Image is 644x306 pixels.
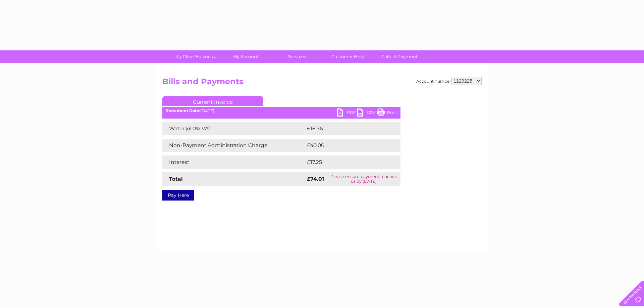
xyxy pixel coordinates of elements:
strong: Total [169,176,183,182]
a: Pay Here [162,190,194,201]
a: Customer Help [320,50,376,63]
div: Account number [416,77,482,85]
div: [DATE] [162,108,400,113]
td: Non-Payment Administration Charge [162,139,305,152]
td: Water @ 0% VAT [162,122,305,135]
a: PDF [337,108,357,118]
a: Current Invoice [162,96,263,106]
a: Print [377,108,397,118]
td: Please ensure payment reaches us by [DATE] [327,172,400,186]
a: Services [269,50,325,63]
td: Interest [162,156,305,169]
b: Statement Date: [166,108,200,113]
a: CSV [357,108,377,118]
h2: Bills and Payments [162,77,482,90]
td: £16.76 [305,122,386,135]
a: Make A Payment [371,50,427,63]
a: My Account [218,50,274,63]
a: My Clear Business [167,50,223,63]
td: £40.00 [305,139,387,152]
strong: £74.01 [307,176,324,182]
td: £17.25 [305,156,386,169]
